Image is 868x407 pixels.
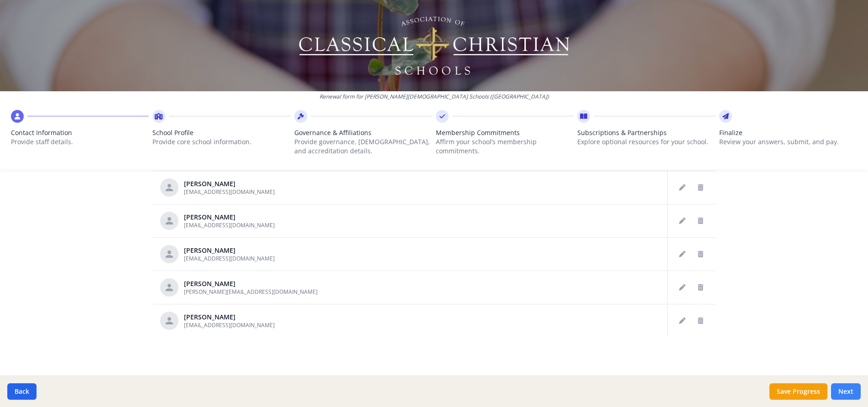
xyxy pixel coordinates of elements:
[184,313,275,322] div: [PERSON_NAME]
[831,383,861,400] button: Next
[294,128,432,137] span: Governance & Affiliations
[693,280,708,295] button: Delete staff
[11,137,149,146] p: Provide staff details.
[675,214,690,228] button: Edit staff
[693,180,708,195] button: Delete staff
[184,279,318,288] div: [PERSON_NAME]
[298,14,571,78] img: Logo
[577,137,715,146] p: Explore optional resources for your school.
[184,321,275,329] span: [EMAIL_ADDRESS][DOMAIN_NAME]
[11,128,149,137] span: Contact Information
[152,128,290,137] span: School Profile
[693,214,708,228] button: Delete staff
[675,280,690,295] button: Edit staff
[7,383,37,400] button: Back
[769,383,827,400] button: Save Progress
[184,213,275,222] div: [PERSON_NAME]
[184,179,275,188] div: [PERSON_NAME]
[294,137,432,156] p: Provide governance, [DEMOGRAPHIC_DATA], and accreditation details.
[184,246,275,255] div: [PERSON_NAME]
[675,180,690,195] button: Edit staff
[577,128,715,137] span: Subscriptions & Partnerships
[184,221,275,229] span: [EMAIL_ADDRESS][DOMAIN_NAME]
[693,313,708,328] button: Delete staff
[719,137,857,146] p: Review your answers, submit, and pay.
[152,137,290,146] p: Provide core school information.
[184,188,275,196] span: [EMAIL_ADDRESS][DOMAIN_NAME]
[675,247,690,261] button: Edit staff
[675,313,690,328] button: Edit staff
[436,137,574,156] p: Affirm your school’s membership commitments.
[184,288,318,296] span: [PERSON_NAME][EMAIL_ADDRESS][DOMAIN_NAME]
[693,247,708,261] button: Delete staff
[436,128,574,137] span: Membership Commitments
[184,255,275,262] span: [EMAIL_ADDRESS][DOMAIN_NAME]
[719,128,857,137] span: Finalize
